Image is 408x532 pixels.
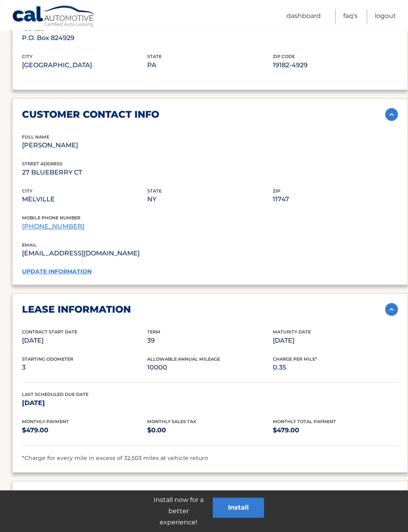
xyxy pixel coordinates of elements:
a: FAQ's [343,9,358,23]
p: 39 [147,335,272,346]
h2: customer contact info [22,108,159,120]
p: NY [147,194,272,205]
span: Allowable Annual Mileage [147,356,220,362]
span: full name [22,134,49,140]
span: Monthly Payment [22,419,69,424]
span: email [22,242,37,248]
p: Install now for a better experience! [144,494,213,528]
span: Starting Odometer [22,356,73,362]
span: Monthly Total Payment [273,419,336,424]
span: Contract Start Date [22,329,77,335]
span: street address [22,161,62,167]
span: mobile phone number [22,215,80,221]
span: state [147,54,162,59]
p: $0.00 [147,425,272,436]
p: P.O. Box 824929 [22,32,147,44]
span: Monthly Sales Tax [147,419,196,424]
img: accordion-active.svg [385,303,398,316]
p: 3 [22,362,147,373]
p: 27 BLUEBERRY CT [22,167,147,178]
span: Term [147,329,160,335]
p: $479.00 [22,425,147,436]
a: Dashboard [286,9,321,23]
span: zip code [273,54,295,59]
a: [PHONE_NUMBER] [22,223,84,230]
span: city [22,188,32,194]
p: [DATE] [22,335,147,346]
h2: lease information [22,303,131,315]
a: Cal Automotive [12,5,96,28]
span: Maturity Date [273,329,311,335]
p: [GEOGRAPHIC_DATA] [22,60,147,71]
p: PA [147,60,272,71]
p: MELVILLE [22,194,147,205]
p: 19182-4929 [273,60,398,71]
p: $479.00 [273,425,398,436]
p: [EMAIL_ADDRESS][DOMAIN_NAME] [22,248,210,259]
span: state [147,188,162,194]
span: Last Scheduled Due Date [22,391,88,397]
a: update information [22,268,92,275]
p: 10000 [147,362,272,373]
span: *Charge for every mile in excess of 32,503 miles at vehicle return [22,454,208,462]
button: Install [213,498,264,518]
p: [DATE] [22,397,147,409]
p: 11747 [273,194,398,205]
span: zip [273,188,280,194]
span: city [22,54,32,59]
p: [PERSON_NAME] [22,140,147,151]
p: [DATE] [273,335,398,346]
a: Logout [375,9,396,23]
p: 0.35 [273,362,398,373]
img: accordion-active.svg [385,108,398,121]
span: Charge Per Mile* [273,356,317,362]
